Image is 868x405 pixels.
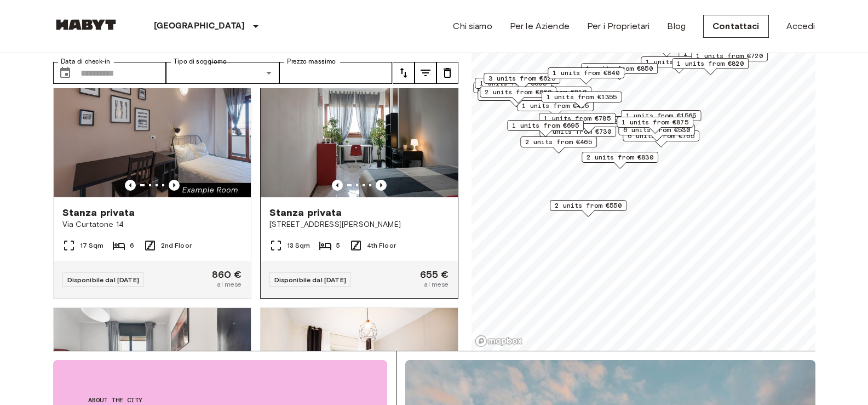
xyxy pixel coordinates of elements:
[54,66,251,197] img: Marketing picture of unit IT-14-030-002-06H
[453,20,492,33] a: Chi siamo
[587,152,653,162] span: 2 units from €830
[544,113,611,123] span: 1 units from €785
[683,49,750,59] span: 1 units from €740
[641,56,717,73] div: Map marker
[539,113,616,130] div: Map marker
[677,59,744,69] span: 1 units from €820
[548,67,624,84] div: Map marker
[480,78,547,88] span: 1 units from €695
[274,276,346,284] span: Disponibile dal [DATE]
[415,62,436,84] button: tune
[88,395,352,405] span: About the city
[424,279,449,289] span: al mese
[367,241,396,250] span: 4th Floor
[67,276,139,284] span: Disponibile dal [DATE]
[332,180,343,191] button: Previous image
[475,78,551,95] div: Map marker
[475,335,523,347] a: Mapbox logo
[480,87,556,104] div: Map marker
[667,20,686,33] a: Blog
[786,20,815,33] a: Accedi
[541,92,622,109] div: Map marker
[269,219,449,230] span: [STREET_ADDRESS][PERSON_NAME]
[436,62,458,84] button: tune
[515,87,591,104] div: Map marker
[130,241,134,250] span: 6
[53,19,119,30] img: Habyt
[478,90,554,107] div: Map marker
[217,279,242,289] span: al mese
[586,64,653,73] span: 1 units from €850
[393,62,415,84] button: tune
[80,241,104,250] span: 17 Sqm
[623,130,699,147] div: Map marker
[618,124,695,141] div: Map marker
[555,201,622,210] span: 2 units from €550
[520,87,587,97] span: 2 units from €810
[517,100,594,117] div: Map marker
[512,121,579,130] span: 1 units from €695
[212,270,242,279] span: 860 €
[376,180,387,191] button: Previous image
[53,65,251,299] a: Marketing picture of unit IT-14-030-002-06HPrevious imagePrevious imageStanza privataVia Curtaton...
[154,20,245,33] p: [GEOGRAPHIC_DATA]
[546,92,617,102] span: 1 units from €1355
[672,58,749,75] div: Map marker
[261,66,458,197] img: Marketing picture of unit IT-14-009-001-01H
[260,65,458,299] a: Marketing picture of unit IT-14-009-001-01HPrevious imagePrevious imageStanza privata[STREET_ADDR...
[617,117,693,134] div: Map marker
[550,200,626,217] div: Map marker
[553,68,619,78] span: 1 units from €840
[62,219,242,230] span: Via Curtatone 14
[420,270,449,279] span: 655 €
[622,117,688,127] span: 1 units from €875
[510,20,570,33] a: Per le Aziende
[169,180,180,191] button: Previous image
[336,241,340,250] span: 5
[287,241,311,250] span: 13 Sqm
[485,87,551,97] span: 2 units from €660
[54,62,76,84] button: Choose date
[696,51,763,61] span: 1 units from €720
[287,57,336,66] label: Prezzo massimo
[525,137,592,147] span: 2 units from €465
[62,206,135,219] span: Stanza privata
[520,136,597,153] div: Map marker
[539,126,616,143] div: Map marker
[691,50,768,67] div: Map marker
[488,73,555,83] span: 3 units from €625
[61,57,110,66] label: Data di check-in
[269,206,342,219] span: Stanza privata
[484,73,560,90] div: Map marker
[507,120,584,137] div: Map marker
[581,63,658,80] div: Map marker
[582,152,658,169] div: Map marker
[473,82,550,99] div: Map marker
[620,110,701,127] div: Map marker
[703,15,769,38] a: Contattaci
[161,241,192,250] span: 2nd Floor
[587,20,650,33] a: Per i Proprietari
[125,180,136,191] button: Previous image
[174,57,227,66] label: Tipo di soggiorno
[646,57,712,67] span: 1 units from €770
[625,111,696,121] span: 1 units from €1565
